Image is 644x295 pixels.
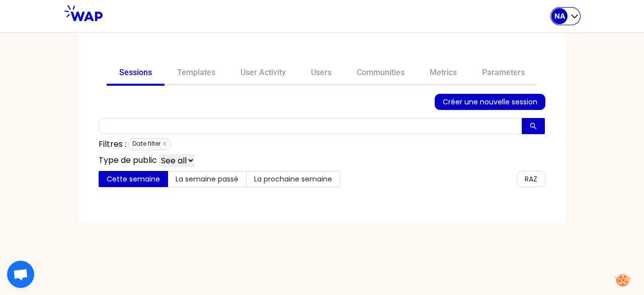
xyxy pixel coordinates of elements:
span: La semaine passé [176,174,238,184]
a: Communities [344,62,417,86]
span: Créer une nouvelle session [443,96,537,107]
button: NA [551,8,580,24]
span: close [162,141,167,146]
span: La prochaine semaine [254,174,332,184]
a: Ouvrir le chat [7,261,34,288]
p: Filtres : [99,138,126,150]
button: search [522,118,545,134]
span: Cette semaine [107,174,160,184]
a: Parameters [469,62,537,86]
button: Manage your preferences about cookies [609,268,636,292]
a: Users [298,62,344,86]
span: RAZ [525,173,537,185]
a: User Activity [228,62,298,86]
p: NA [554,11,565,21]
a: Metrics [417,62,469,86]
span: Date filter [128,138,171,150]
button: RAZ [517,171,545,187]
button: Créer une nouvelle session [435,94,545,110]
span: search [530,123,537,131]
a: Sessions [107,62,165,86]
p: Type de public [99,154,157,167]
a: Templates [165,62,228,86]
